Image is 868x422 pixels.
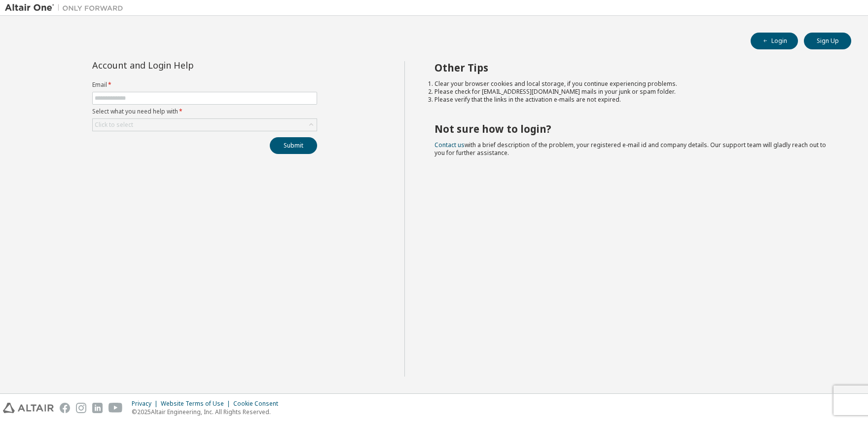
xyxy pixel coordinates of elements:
img: altair_logo.svg [3,403,54,413]
div: Click to select [93,119,317,131]
div: Website Terms of Use [161,400,233,408]
img: facebook.svg [60,403,70,413]
img: linkedin.svg [92,403,103,413]
li: Please verify that the links in the activation e-mails are not expired. [434,96,834,104]
img: instagram.svg [76,403,86,413]
img: youtube.svg [108,403,123,413]
div: Account and Login Help [92,61,272,69]
div: Click to select [95,121,133,129]
label: Email [92,81,317,89]
img: Altair One [5,3,128,13]
div: Privacy [132,400,161,408]
span: with a brief description of the problem, your registered e-mail id and company details. Our suppo... [434,141,826,157]
a: Contact us [434,141,465,149]
li: Please check for [EMAIL_ADDRESS][DOMAIN_NAME] mails in your junk or spam folder. [434,88,834,96]
label: Select what you need help with [92,108,317,115]
h2: Other Tips [434,61,834,74]
p: © 2025 Altair Engineering, Inc. All Rights Reserved. [132,408,284,416]
button: Login [751,33,798,49]
li: Clear your browser cookies and local storage, if you continue experiencing problems. [434,80,834,88]
button: Submit [270,137,317,154]
div: Cookie Consent [233,400,284,408]
h2: Not sure how to login? [434,122,834,135]
button: Sign Up [804,33,851,49]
